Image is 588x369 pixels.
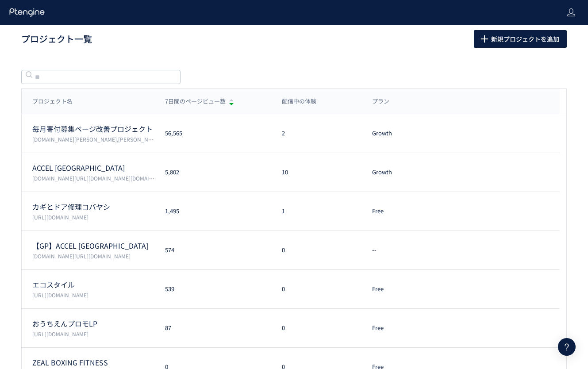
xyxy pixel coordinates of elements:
p: ACCEL JAPAN [32,163,154,173]
p: accel-japan.com/,secure-link.jp/,trendfocus-media.com [32,174,154,182]
button: 新規プロジェクトを追加 [474,30,567,48]
div: 574 [154,246,271,254]
div: 56,565 [154,129,271,138]
div: 2 [271,129,362,138]
p: 毎月寄付募集ページ改善プロジェクト [32,124,154,134]
div: 10 [271,168,362,177]
div: 1 [271,207,362,215]
p: 【GP】ACCEL JAPAN [32,241,154,251]
div: 87 [154,324,271,332]
span: プラン [372,97,389,106]
p: www.cira-foundation.or.jp,cira-foundation.my.salesforce-sites.com/ [32,135,154,143]
span: 7日間のページビュー数 [165,97,226,106]
span: 配信中の体験 [282,97,316,106]
span: プロジェクト名 [32,97,73,106]
p: カギとドア修理コバヤシ [32,202,154,212]
div: 0 [271,246,362,254]
div: Growth [361,168,427,177]
span: 新規プロジェクトを追加 [491,30,559,48]
p: エコスタイル [32,280,154,290]
div: Free [361,207,427,215]
div: Free [361,285,427,293]
p: おうちえんプロモLP [32,319,154,329]
div: Growth [361,129,427,138]
div: 0 [271,285,362,293]
p: https://www.style-eco.com/takuhai-kaitori/ [32,291,154,299]
p: https://kagidoakobayashi.com/lp/ [32,213,154,221]
div: -- [361,246,427,254]
div: 539 [154,285,271,293]
div: 1,495 [154,207,271,215]
div: Free [361,324,427,332]
p: https://i.ouchien.jp/ [32,330,154,338]
p: accel-japan.com/,secure-link.jp/ [32,252,154,260]
div: 0 [271,324,362,332]
div: 5,802 [154,168,271,177]
p: ZEAL BOXING FITNESS [32,357,154,368]
h1: プロジェクト一覧 [21,33,454,46]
